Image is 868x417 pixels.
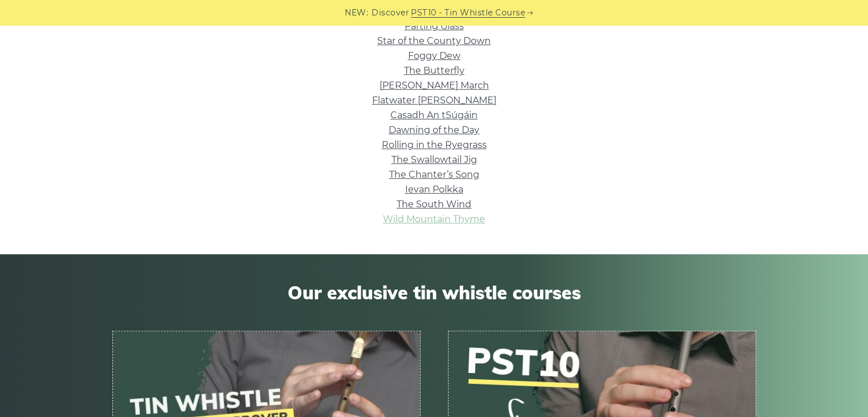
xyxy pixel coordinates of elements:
[372,6,409,19] span: Discover
[408,50,461,61] a: Foggy Dew
[383,214,485,224] a: Wild Mountain Thyme
[345,6,368,19] span: NEW:
[382,139,487,150] a: Rolling in the Ryegrass
[372,95,496,106] a: Flatwater [PERSON_NAME]
[391,154,477,165] a: The Swallowtail Jig
[405,184,463,195] a: Ievan Polkka
[377,35,491,46] a: Star of the County Down
[397,199,471,210] a: The South Wind
[390,110,478,121] a: Casadh An tSúgáin
[411,6,525,19] a: PST10 - Tin Whistle Course
[389,169,479,180] a: The Chanter’s Song
[405,21,464,31] a: Parting Glass
[404,65,465,76] a: The Butterfly
[112,282,756,303] span: Our exclusive tin whistle courses
[380,80,489,91] a: [PERSON_NAME] March
[389,125,479,135] a: Dawning of the Day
